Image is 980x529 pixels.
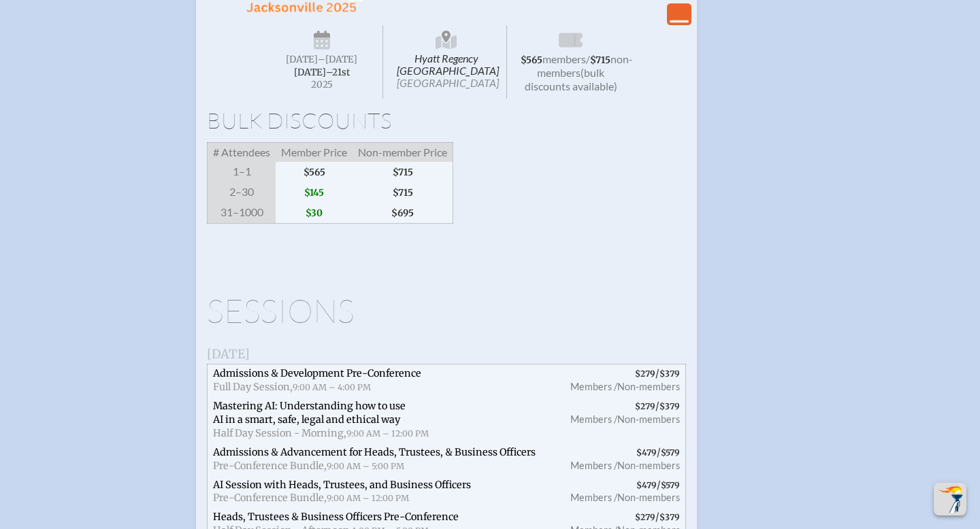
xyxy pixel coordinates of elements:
[590,54,610,66] span: $715
[276,182,353,203] span: $145
[586,52,590,65] span: /
[213,367,421,379] span: Admissions & Development Pre-Conference
[636,447,657,458] span: $479
[635,401,655,411] span: $279
[353,143,453,163] span: Non-member Price
[661,447,680,458] span: $579
[213,446,536,458] span: Admissions & Advancement for Heads, Trustees, & Business Officers
[617,381,680,392] span: Non-members
[208,143,276,163] span: # Attendees
[293,382,371,392] span: 9:00 AM – 4:00 PM
[397,76,499,89] span: [GEOGRAPHIC_DATA]
[213,492,327,504] span: Pre-Conference Bundle,
[346,428,429,439] span: 9:00 AM – 12:00 PM
[207,109,686,131] h1: Bulk Discounts
[286,54,318,65] span: [DATE]
[659,512,680,522] span: $379
[353,203,453,224] span: $695
[934,483,966,515] button: Scroll Top
[213,427,346,439] span: Half Day Session - Morning,
[636,480,657,490] span: $479
[659,369,680,379] span: $379
[936,485,964,513] img: To the top
[659,401,680,411] span: $379
[294,67,350,78] span: [DATE]–⁠21st
[353,182,453,203] span: $715
[555,476,686,509] span: /
[208,203,276,224] span: 31–1000
[276,162,353,182] span: $565
[537,52,633,79] span: non-members
[617,460,680,471] span: Non-members
[635,369,655,379] span: $279
[555,364,686,397] span: /
[207,294,686,327] h1: Sessions
[353,162,453,182] span: $715
[661,480,680,490] span: $579
[386,25,508,99] span: Hyatt Regency [GEOGRAPHIC_DATA]
[635,512,655,522] span: $279
[327,493,409,503] span: 9:00 AM – 12:00 PM
[318,54,357,65] span: –[DATE]
[276,143,353,163] span: Member Price
[213,479,471,491] span: AI Session with Heads, Trustees, and Business Officers
[276,203,353,224] span: $30
[272,80,372,90] span: 2025
[213,511,459,523] span: Heads, Trustees & Business Officers Pre-Conference
[570,492,617,503] span: Members /
[208,182,276,203] span: 2–30
[327,461,404,471] span: 9:00 AM – 5:00 PM
[521,54,542,66] span: $565
[213,400,406,426] span: Mastering AI: Understanding how to use AI in a smart, safe, legal and ethical way
[213,460,327,472] span: Pre-Conference Bundle,
[570,381,617,392] span: Members /
[555,397,686,443] span: /
[617,413,680,425] span: Non-members
[555,443,686,476] span: /
[208,162,276,182] span: 1–1
[213,381,293,393] span: Full Day Session,
[617,492,680,503] span: Non-members
[525,66,617,92] span: (bulk discounts available)
[570,460,617,471] span: Members /
[542,52,586,65] span: members
[570,413,617,425] span: Members /
[207,346,250,362] span: [DATE]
